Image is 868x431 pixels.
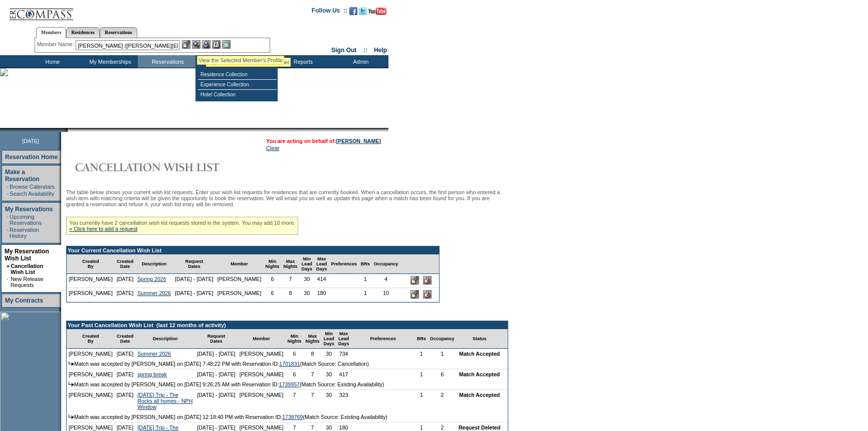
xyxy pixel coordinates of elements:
td: 30 [299,274,314,288]
td: [DATE] [115,274,136,288]
img: Become our fan on Facebook [349,7,357,15]
td: Created Date [115,329,136,349]
td: 30 [299,288,314,302]
td: [PERSON_NAME] [238,369,286,379]
td: 7 [285,390,303,412]
td: 7 [303,390,321,412]
a: [DATE] Trip - The Rocks all homes - NPH Window [137,392,192,410]
td: [DATE] [115,349,136,359]
font: You are acting on behalf of: [266,138,381,144]
td: 10 [372,288,400,302]
a: Subscribe to our YouTube Channel [368,10,386,16]
td: Hotel Collection [198,90,277,99]
img: arrow.gif [69,361,74,366]
td: Max Nights [303,329,321,349]
nobr: [DATE] - [DATE] [197,351,236,357]
td: 6 [263,288,281,302]
td: 4 [372,274,400,288]
a: spring break [137,371,167,377]
td: Member [215,254,264,274]
a: Search Availability [10,191,54,197]
td: Reports [273,55,331,68]
nobr: [DATE] - [DATE] [175,276,213,282]
a: My Reservation Wish List [5,248,49,262]
a: Reservation Home [5,154,58,161]
td: [DATE] [115,288,136,302]
td: 6 [428,369,457,379]
img: Subscribe to our YouTube Channel [368,8,386,15]
td: 180 [314,288,329,302]
img: arrow.gif [69,414,74,419]
td: [PERSON_NAME] [67,369,115,379]
td: Match was accepted by [PERSON_NAME] on [DATE] 7:48:22 PM with Reservation ID: (Match Source: Canc... [67,359,508,369]
td: Request Dates [173,254,215,274]
td: 6 [285,369,303,379]
td: 417 [336,369,351,379]
img: Reservations [212,40,221,49]
td: Created By [67,329,115,349]
td: Match was accepted by [PERSON_NAME] on [DATE] 9:26:25 AM with Reservation ID: (Match Source: Exis... [67,379,508,390]
td: [DATE] [115,369,136,379]
td: 6 [285,349,303,359]
td: BRs [359,254,372,274]
td: 1 [415,390,428,412]
a: Become our fan on Facebook [349,10,357,16]
td: Occupancy [372,254,400,274]
td: Min Lead Days [299,254,314,274]
a: 1701831 [279,361,300,367]
td: 734 [336,349,351,359]
img: blank.gif [68,128,69,132]
td: Follow Us :: [312,6,347,18]
a: New Release Requests [11,276,43,288]
td: [PERSON_NAME] [238,390,286,412]
span: :: [363,47,367,54]
td: [DATE] [115,390,136,412]
a: My Contracts [5,297,43,304]
nobr: Match Accepted [459,392,500,398]
td: 1 [359,288,372,302]
td: [PERSON_NAME] [238,349,286,359]
td: Status [457,329,503,349]
td: Preferences [351,329,415,349]
td: Description [135,254,173,274]
td: Min Nights [263,254,281,274]
td: · [7,276,10,288]
nobr: [DATE] - [DATE] [197,424,236,430]
div: You currently have 2 cancellation wish list requests stored in the system. You may add 10 more. [66,217,298,235]
a: My Reservations [5,206,53,213]
td: My Memberships [80,55,138,68]
a: Cancellation Wish List [11,263,43,275]
img: b_calculator.gif [222,40,231,49]
nobr: Match Accepted [459,351,500,357]
td: · [7,191,9,197]
a: Reservation History [10,227,39,239]
td: [PERSON_NAME] [67,349,115,359]
img: View [192,40,200,49]
a: [PERSON_NAME] [336,138,381,144]
a: Make a Reservation [5,169,40,183]
td: Min Lead Days [321,329,336,349]
input: Delete this Request [423,290,431,299]
a: Spring 2026 [137,276,166,282]
td: Your Past Cancellation Wish List (last 12 months of activity) [67,321,508,329]
td: Reservations [138,55,195,68]
td: [PERSON_NAME] [215,274,264,288]
nobr: Match Accepted [459,371,500,377]
td: BRs [415,329,428,349]
td: 30 [321,390,336,412]
a: Upcoming Reservations [10,214,42,226]
td: [PERSON_NAME] [67,288,115,302]
td: [PERSON_NAME] [67,274,115,288]
td: Admin [331,55,388,68]
a: Residences [66,27,100,38]
a: Follow us on Twitter [359,10,367,16]
a: Members [36,27,67,38]
input: Edit this Request [410,276,419,284]
td: 8 [303,349,321,359]
div: Member Name: [37,40,76,49]
div: View the Selected Member's Profile [198,57,283,63]
td: Match was accepted by [PERSON_NAME] on [DATE] 12:18:40 PM with Reservation ID: (Match Source: Exi... [67,412,508,422]
img: promoShadowLeftCorner.gif [64,128,68,132]
td: · [7,184,9,190]
input: Edit this Request [410,290,419,299]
